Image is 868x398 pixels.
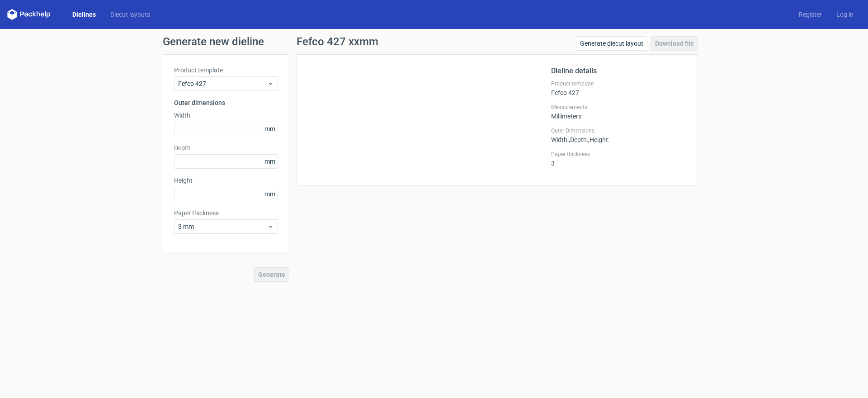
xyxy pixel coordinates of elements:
h1: Generate new dieline [163,36,705,47]
span: Fefco 427 [178,79,267,88]
h2: Dieline details [551,66,687,76]
label: Depth [174,143,278,152]
a: Register [792,10,829,19]
span: mm [262,122,278,136]
span: , Depth : [569,136,588,143]
label: Product template [174,66,278,75]
span: mm [262,187,278,201]
a: Generate diecut layout [576,36,647,51]
label: Product template [551,80,687,87]
label: Outer Dimensions [551,127,687,134]
span: mm [262,155,278,168]
a: Dielines [65,10,103,19]
a: Log in [829,10,861,19]
div: Millimeters [551,104,687,120]
span: 3 mm [178,222,267,231]
div: Fefco 427 [551,80,687,96]
a: Diecut layouts [103,10,157,19]
label: Paper thickness [551,151,687,158]
span: , Height : [588,136,609,143]
label: Measurements [551,104,687,111]
label: Width [174,111,278,120]
div: 3 [551,151,687,167]
label: Paper thickness [174,208,278,218]
label: Height [174,176,278,185]
span: Width : [551,136,569,143]
h1: Fefco 427 xxmm [297,36,378,47]
h3: Outer dimensions [174,98,278,107]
